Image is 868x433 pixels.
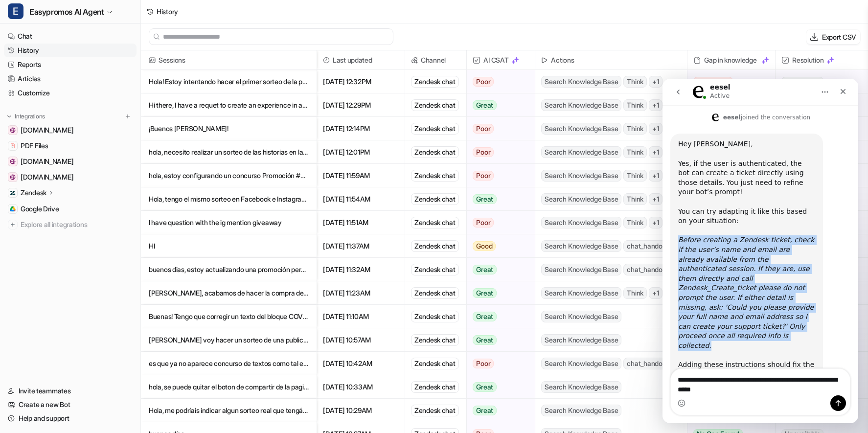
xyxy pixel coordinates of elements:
[467,211,529,234] button: Poor
[541,170,621,182] span: Search Knowledge Base
[411,287,459,299] div: Zendesk chat
[409,50,462,70] span: Channel
[8,290,187,317] textarea: Message…
[321,375,401,399] span: [DATE] 10:33AM
[149,352,309,375] p: es que ya no aparece concurso de textos como tal en vuestra página para elegir [URL][DOMAIN_NAME]
[541,381,621,393] span: Search Knowledge Base
[649,99,662,111] span: + 1
[149,281,309,305] p: [PERSON_NAME], acabamos de hacer la compra de un pack de IA de 5.000 undes por 400 € y le dimos a...
[687,70,768,93] button: Gap Found
[467,164,529,187] button: Poor
[806,30,860,44] button: Export CSV
[124,113,131,120] img: menu_add.svg
[10,127,16,133] img: www.notion.com
[411,264,459,275] div: Zendesk chat
[321,305,401,328] span: [DATE] 11:10AM
[649,146,662,158] span: + 1
[473,77,494,87] span: Poor
[623,264,676,275] span: chat_handover
[541,287,621,299] span: Search Knowledge Base
[29,5,104,19] span: Easypromos AI Agent
[321,93,401,117] span: [DATE] 12:29PM
[411,76,459,88] div: Zendesk chat
[623,170,647,182] span: Think
[149,93,309,117] p: Hi there, I have a requet to create an experience in an excibition. Users should scan a qr code, ...
[321,70,401,93] span: [DATE] 12:32PM
[149,140,309,164] p: hola, necesito realizar un sorteo de las historias en las que nos etiqueten y compartamos en nues...
[4,44,137,57] a: History
[149,399,309,422] p: Hola, me podríais indicar algun sorteo real que tengáis activo en la plataforma para ver su funci...
[467,305,529,328] button: Great
[411,99,459,111] div: Zendesk chat
[411,193,459,205] div: Zendesk chat
[649,193,662,205] span: + 1
[4,155,137,168] a: www.easypromosapp.com[DOMAIN_NAME]
[471,50,531,70] span: AI CSAT
[321,117,401,140] span: [DATE] 12:14PM
[541,99,621,111] span: Search Knowledge Base
[149,211,309,234] p: I have question with the ig mention giveaway
[321,352,401,375] span: [DATE] 10:42AM
[321,281,401,305] span: [DATE] 11:23AM
[4,384,137,398] a: Invite teammates
[649,170,662,182] span: + 1
[149,117,309,140] p: ¡Buenos [PERSON_NAME]!
[822,32,856,42] p: Export CSV
[649,76,662,88] span: + 1
[16,157,152,271] i: Before creating a Zendesk ticket, check if the user’s name and email are already available from t...
[321,187,401,211] span: [DATE] 11:54AM
[4,218,137,231] a: Explore all integrations
[16,157,153,281] div: ​
[411,217,459,228] div: Zendesk chat
[4,58,137,71] a: Reports
[541,240,621,252] span: Search Knowledge Base
[21,125,73,135] span: [DOMAIN_NAME]
[6,113,13,120] img: expand menu
[21,172,73,182] span: [DOMAIN_NAME]
[411,123,459,135] div: Zendesk chat
[467,140,529,164] button: Poor
[623,287,647,299] span: Think
[10,143,16,149] img: PDF Files
[321,399,401,422] span: [DATE] 10:29AM
[467,70,529,93] button: Poor
[10,206,16,212] img: Google Drive
[321,234,401,258] span: [DATE] 11:37AM
[16,80,153,157] div: Yes, if the user is authenticated, the bot can create a ticket directly using those details. You ...
[649,217,662,228] span: + 1
[541,76,621,88] span: Search Knowledge Base
[149,305,309,328] p: Buenas! Tengo que corregir un texto del bloque COVER DESCRIPTION y no encuentro cómo acceder
[15,320,23,328] button: Emoji picker
[473,312,497,321] span: Great
[473,147,494,157] span: Poor
[467,117,529,140] button: Poor
[473,218,494,228] span: Poor
[473,100,497,110] span: Great
[411,405,459,416] div: Zendesk chat
[4,123,137,137] a: www.notion.com[DOMAIN_NAME]
[8,55,160,335] div: Hey [PERSON_NAME],​Yes, if the user is authenticated, the bot can create a ticket directly using ...
[649,123,662,135] span: + 1
[411,334,459,346] div: Zendesk chat
[467,258,529,281] button: Great
[321,258,401,281] span: [DATE] 11:32AM
[4,112,48,121] button: Integrations
[467,352,529,375] button: Poor
[8,3,23,19] span: E
[473,171,494,181] span: Poor
[693,77,733,87] span: Gap Found
[145,50,313,70] span: Sessions
[649,287,662,299] span: + 1
[4,202,137,216] a: Google DriveGoogle Drive
[10,174,16,180] img: easypromos-apiref.redoc.ly
[21,157,73,166] span: [DOMAIN_NAME]
[411,146,459,158] div: Zendesk chat
[541,358,621,369] span: Search Knowledge Base
[473,359,494,368] span: Poor
[541,311,621,322] span: Search Knowledge Base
